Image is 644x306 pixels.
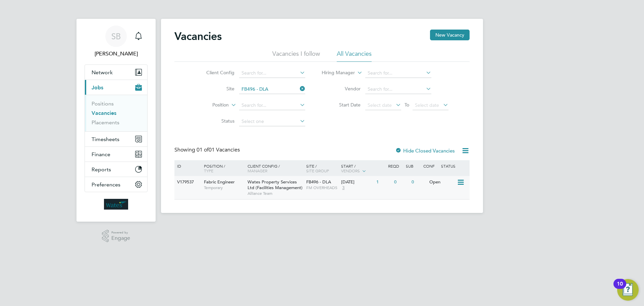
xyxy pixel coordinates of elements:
[415,102,439,108] span: Select date
[190,102,229,108] label: Position
[197,146,240,153] span: 01 Vacancies
[316,70,355,76] label: Hiring Manager
[322,86,361,92] label: Vendor
[92,110,116,116] a: Vacancies
[341,179,373,185] div: [DATE]
[337,50,372,62] li: All Vacancies
[239,85,305,94] input: Search for...
[322,102,361,108] label: Start Date
[248,168,267,173] span: Manager
[239,69,305,78] input: Search for...
[92,166,111,173] span: Reports
[111,32,121,41] span: SB
[175,160,199,172] div: ID
[85,147,147,162] button: Finance
[617,284,623,293] div: 10
[85,132,147,146] button: Timesheets
[410,176,427,188] div: 0
[85,80,147,95] button: Jobs
[92,151,110,158] span: Finance
[204,168,213,173] span: Type
[92,84,103,91] span: Jobs
[174,30,222,43] h2: Vacancies
[92,100,114,107] a: Positions
[392,176,410,188] div: 0
[375,176,392,188] div: 1
[306,185,338,190] span: FM OVERHEADS
[402,100,411,109] span: To
[111,235,130,241] span: Engage
[85,177,147,192] button: Preferences
[85,26,148,58] a: SB[PERSON_NAME]
[428,176,457,188] div: Open
[395,147,455,154] label: Hide Closed Vacancies
[76,19,156,222] nav: Main navigation
[196,86,234,92] label: Site
[422,160,439,172] div: Conf
[341,185,345,191] span: 3
[92,69,113,76] span: Network
[196,118,234,124] label: Status
[617,279,639,301] button: Open Resource Center, 10 new notifications
[306,179,331,185] span: FB496 - DLA
[204,185,244,190] span: Temporary
[365,85,431,94] input: Search for...
[365,69,431,78] input: Search for...
[85,65,147,80] button: Network
[248,179,303,190] span: Wates Property Services Ltd (Facilities Management)
[196,70,234,76] label: Client Config
[85,95,147,131] div: Jobs
[404,160,422,172] div: Sub
[104,199,128,210] img: wates-logo-retina.png
[430,30,470,40] button: New Vacancy
[175,176,199,188] div: V179537
[339,160,386,177] div: Start /
[272,50,320,62] li: Vacancies I follow
[111,230,130,235] span: Powered by
[239,101,305,110] input: Search for...
[92,181,120,188] span: Preferences
[204,179,235,185] span: Fabric Engineer
[92,119,119,126] a: Placements
[85,162,147,177] button: Reports
[248,191,303,196] span: Alliance Team
[341,168,360,173] span: Vendors
[85,199,148,210] a: Go to home page
[102,230,130,243] a: Powered byEngage
[368,102,392,108] span: Select date
[386,160,404,172] div: Reqd
[246,160,305,176] div: Client Config /
[199,160,246,176] div: Position /
[306,168,329,173] span: Site Group
[85,50,148,58] span: Sam-Rees Boughton
[305,160,340,176] div: Site /
[239,117,305,126] input: Select one
[174,146,241,154] div: Showing
[92,136,119,142] span: Timesheets
[197,146,209,153] span: 01 of
[439,160,469,172] div: Status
